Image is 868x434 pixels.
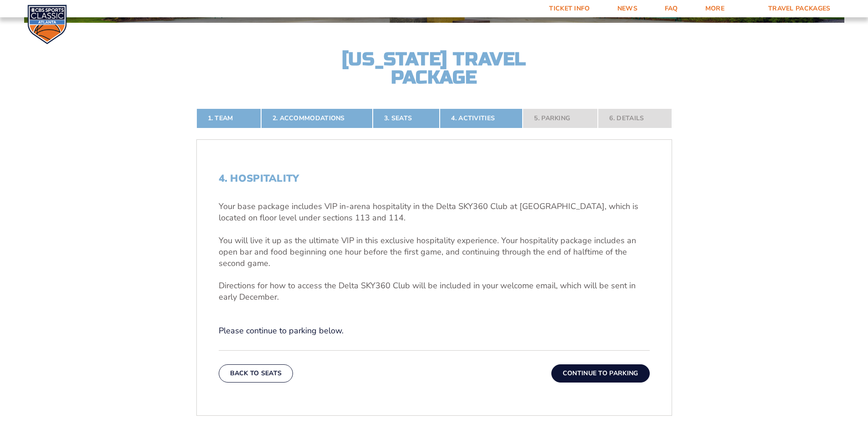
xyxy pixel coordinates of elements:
h2: 4. Hospitality [219,173,650,184]
p: Your base package includes VIP in-arena hospitality in the Delta SKY360 Club at [GEOGRAPHIC_DATA]... [219,201,650,224]
p: You will live it up as the ultimate VIP in this exclusive hospitality experience. Your hospitalit... [219,235,650,270]
p: Directions for how to access the Delta SKY360 Club will be included in your welcome email, which ... [219,280,650,303]
button: Continue To Parking [551,364,650,383]
a: 3. Seats [373,108,440,128]
a: 1. Team [196,108,261,128]
h2: [US_STATE] Travel Package [334,50,534,87]
a: 2. Accommodations [261,108,373,128]
p: Please continue to parking below. [219,325,650,337]
button: Back To Seats [219,364,293,383]
img: CBS Sports Classic [27,5,67,44]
